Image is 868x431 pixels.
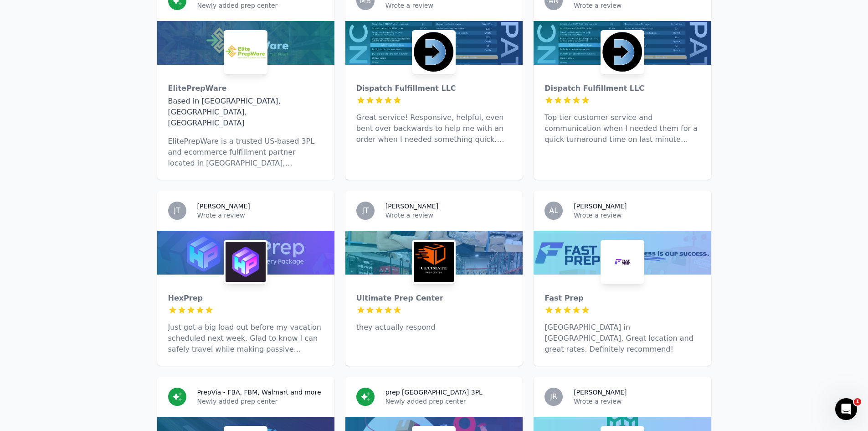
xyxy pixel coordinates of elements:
div: Based in [GEOGRAPHIC_DATA], [GEOGRAPHIC_DATA], [GEOGRAPHIC_DATA] [168,96,324,129]
p: Top tier customer service and communication when I needed them for a quick turnaround time on las... [544,112,700,145]
div: HexPrep [168,293,324,304]
p: Great service! Responsive, helpful, even bent over backwards to help me with an order when I need... [356,112,512,145]
p: Wrote a review [574,211,700,220]
div: Fast Prep [544,293,700,304]
p: ElitePrepWare is a trusted US-based 3PL and ecommerce fulfillment partner located in [GEOGRAPHIC_... [168,136,324,169]
h3: PrepVia - FBA, FBM, Walmart and more [197,388,321,397]
a: JT[PERSON_NAME]Wrote a reviewHexPrepHexPrepJust got a big load out before my vacation scheduled n... [157,191,334,366]
p: Newly added prep center [385,397,512,406]
h3: [PERSON_NAME] [385,202,438,211]
img: Dispatch Fulfillment LLC [414,32,454,72]
p: they actually respond [356,322,512,333]
img: HexPrep [226,242,266,282]
p: Newly added prep center [197,1,324,10]
img: Ultimate Prep Center [414,242,454,282]
a: AL[PERSON_NAME]Wrote a reviewFast PrepFast Prep[GEOGRAPHIC_DATA] in [GEOGRAPHIC_DATA]. Great loca... [534,191,711,366]
img: Fast Prep [602,242,642,282]
div: Ultimate Prep Center [356,293,512,304]
div: Dispatch Fulfillment LLC [544,83,700,94]
h3: [PERSON_NAME] [197,202,250,211]
span: 1 [854,398,861,405]
p: [GEOGRAPHIC_DATA] in [GEOGRAPHIC_DATA]. Great location and great rates. Definitely recommend! [544,322,700,355]
img: Dispatch Fulfillment LLC [602,32,642,72]
span: AL [549,207,558,214]
p: Wrote a review [385,211,512,220]
p: Wrote a review [574,397,700,406]
p: Wrote a review [385,1,512,10]
iframe: Intercom live chat [835,398,857,420]
p: Just got a big load out before my vacation scheduled next week. Glad to know I can safely travel ... [168,322,324,355]
span: JT [174,207,180,214]
h3: [PERSON_NAME] [574,388,627,397]
h3: [PERSON_NAME] [574,202,627,211]
img: ElitePrepWare [226,32,266,72]
a: JT[PERSON_NAME]Wrote a reviewUltimate Prep CenterUltimate Prep Centerthey actually respond [345,191,523,366]
p: Newly added prep center [197,397,324,406]
div: ElitePrepWare [168,83,324,94]
p: Wrote a review [574,1,700,10]
h3: prep [GEOGRAPHIC_DATA] 3PL [385,388,483,397]
span: JT [362,207,369,214]
p: Wrote a review [197,211,324,220]
div: Dispatch Fulfillment LLC [356,83,512,94]
span: JR [550,393,557,400]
